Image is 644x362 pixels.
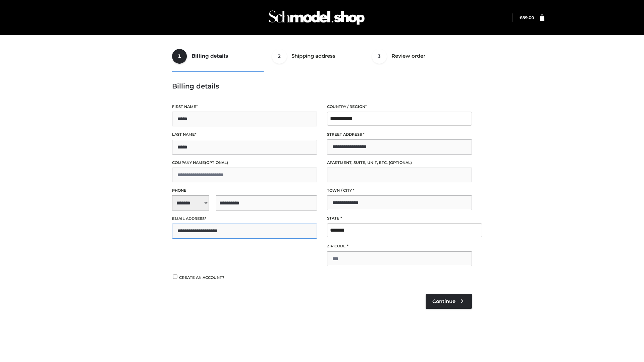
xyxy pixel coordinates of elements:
span: £ [520,15,522,20]
label: Street address [327,131,472,138]
bdi: 89.00 [520,15,534,20]
input: Create an account? [172,275,178,279]
label: Company name [172,160,317,166]
img: Schmodel Admin 964 [266,4,367,31]
a: £89.00 [520,15,534,20]
label: First name [172,104,317,110]
label: State [327,215,472,222]
label: Apartment, suite, unit, etc. [327,160,472,166]
label: Town / City [327,187,472,194]
label: Email address [172,216,317,222]
span: (optional) [389,160,412,165]
span: (optional) [205,160,228,165]
label: ZIP Code [327,243,472,249]
label: Country / Region [327,104,472,110]
h3: Billing details [172,82,472,90]
label: Last name [172,131,317,138]
a: Continue [426,294,472,309]
span: Continue [432,298,455,304]
span: Create an account? [179,275,224,280]
label: Phone [172,187,317,194]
